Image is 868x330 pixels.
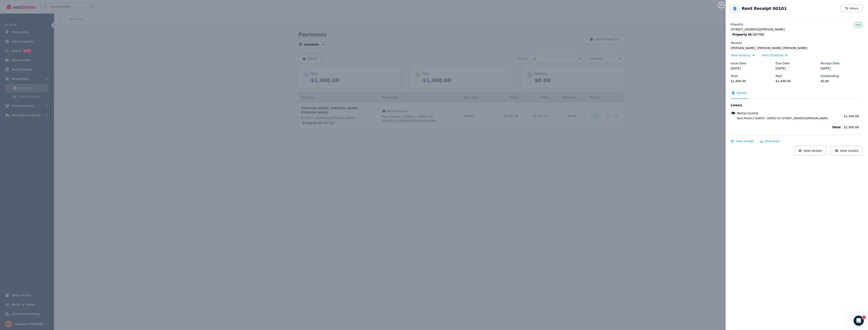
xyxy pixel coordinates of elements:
button: View receipt [794,146,826,156]
span: Total: [731,125,841,129]
span: Property ID [732,32,752,37]
button: View invoice [830,146,863,156]
button: Download [760,139,779,143]
button: History [841,5,863,12]
span: Details [737,91,747,95]
label: Property [731,22,743,26]
legend: $1,400.00 [776,79,818,83]
label: Due Date [776,61,790,65]
span: Line(s) [731,103,841,107]
legend: [DATE] [821,66,863,70]
a: Rent Schedule [762,53,787,57]
label: Paid [776,74,782,78]
span: 1 [862,316,866,319]
span: $1,400.00 [844,115,859,118]
h2: Rent Receipt 00101 [742,6,787,11]
iframe: Intercom live chat [854,316,864,326]
legend: [DATE] [731,66,773,70]
label: Total [731,74,738,78]
label: Outstanding [821,74,839,78]
label: Tenants [731,41,742,45]
span: $1,400.00 [844,125,863,129]
nav: Tabs [731,91,863,99]
legend: $1,400.00 [731,79,773,83]
button: View receipt [731,139,754,143]
span: View receipt [736,139,754,143]
span: Download [765,139,779,143]
legend: [PERSON_NAME], [PERSON_NAME] [PERSON_NAME] [731,46,863,50]
div: : 397766 [731,32,766,37]
legend: [STREET_ADDRESS][PERSON_NAME] [731,27,863,32]
legend: [DATE] [776,66,818,70]
span: View invoice [840,149,859,152]
span: Rent Schedule [762,53,783,57]
label: Issue Date [731,61,746,65]
a: View tenancy [731,53,754,57]
span: Rental income [737,111,758,115]
legend: $0.00 [821,79,863,83]
span: Rent Period 2 ([DATE] - [DATE]) for [STREET_ADDRESS][PERSON_NAME] [732,117,841,120]
span: View receipt [803,149,822,152]
span: Paid [856,23,861,26]
label: Receipt Date [821,61,840,65]
span: View tenancy [731,53,751,57]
